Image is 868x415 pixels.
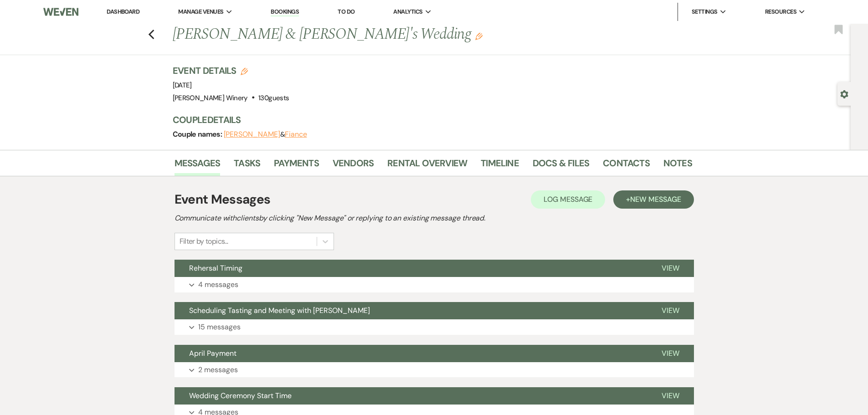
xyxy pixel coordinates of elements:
a: Vendors [333,156,374,176]
span: Manage Venues [178,7,223,16]
button: Wedding Ceremony Start Time [175,387,647,405]
h3: Couple Details [173,113,683,126]
a: Timeline [481,156,519,176]
span: 130 guests [258,93,289,102]
a: Contacts [603,156,650,176]
span: Rehersal Timing [189,263,242,273]
a: Bookings [271,8,299,16]
p: 15 messages [198,321,241,333]
button: April Payment [175,345,647,362]
span: & [224,130,307,139]
button: +New Message [613,190,693,209]
p: 4 messages [198,279,238,291]
a: Dashboard [107,8,139,15]
button: Fiance [285,131,307,138]
h1: [PERSON_NAME] & [PERSON_NAME]'s Wedding [173,24,581,46]
button: View [647,387,694,405]
button: 15 messages [175,319,694,335]
h3: Event Details [173,64,289,77]
span: Log Message [544,195,592,204]
span: Scheduling Tasting and Meeting with [PERSON_NAME] [189,306,370,315]
a: Tasks [234,156,260,176]
a: Rental Overview [387,156,467,176]
span: Analytics [393,7,422,16]
a: Notes [663,156,692,176]
a: Docs & Files [533,156,589,176]
button: View [647,260,694,277]
span: Wedding Ceremony Start Time [189,391,292,400]
span: View [662,263,679,273]
button: 2 messages [175,362,694,378]
span: [PERSON_NAME] Winery [173,93,248,102]
button: 4 messages [175,277,694,292]
div: Filter by topics... [180,236,228,247]
span: View [662,391,679,400]
button: [PERSON_NAME] [224,131,280,138]
button: Scheduling Tasting and Meeting with [PERSON_NAME] [175,302,647,319]
span: April Payment [189,348,236,358]
span: View [662,306,679,315]
button: Edit [475,32,483,40]
p: 2 messages [198,364,238,376]
button: Log Message [531,190,605,209]
a: Messages [175,156,221,176]
span: Couple names: [173,129,224,139]
span: [DATE] [173,81,192,90]
span: Resources [765,7,796,16]
a: To Do [338,8,354,15]
span: New Message [630,195,681,204]
span: View [662,348,679,358]
h1: Event Messages [175,190,271,209]
h2: Communicate with clients by clicking "New Message" or replying to an existing message thread. [175,213,694,224]
button: View [647,345,694,362]
a: Payments [274,156,319,176]
button: View [647,302,694,319]
button: Open lead details [840,89,848,98]
span: Settings [692,7,718,16]
button: Rehersal Timing [175,260,647,277]
img: Weven Logo [43,2,78,21]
